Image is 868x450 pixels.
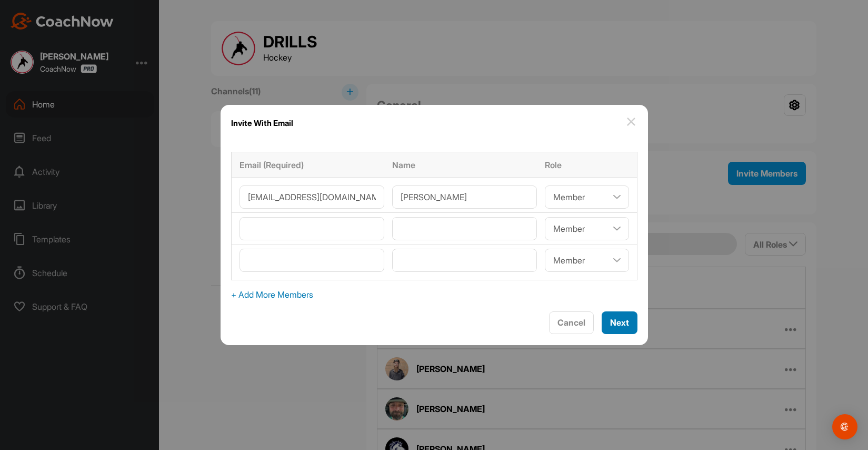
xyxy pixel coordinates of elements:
[625,115,637,128] img: close
[549,311,594,334] button: Cancel
[832,414,857,439] div: Open Intercom Messenger
[610,317,629,328] span: Next
[231,115,293,131] h1: Invite With Email
[602,311,637,334] button: Next
[231,152,388,178] th: Email (Required)
[557,317,585,328] span: Cancel
[231,288,637,301] span: + Add More Members
[388,152,541,178] th: Name
[541,152,637,178] th: Role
